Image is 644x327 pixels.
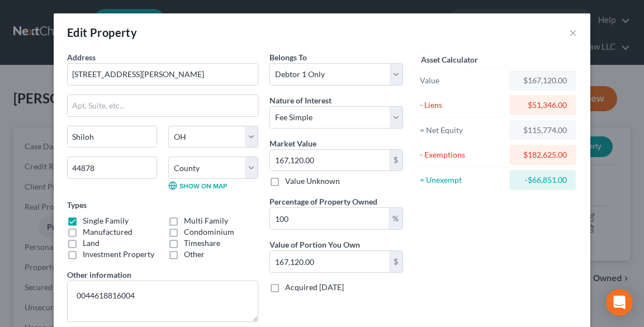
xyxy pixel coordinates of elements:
span: Address [67,53,96,62]
div: $115,774.00 [518,125,567,136]
input: Enter address... [68,64,258,85]
input: 0.00 [270,251,389,272]
div: - Liens [420,99,504,111]
label: Investment Property [83,249,154,260]
label: Single Family [83,215,129,226]
label: Percentage of Property Owned [269,196,377,207]
div: $167,120.00 [518,75,567,86]
label: Value Unknown [285,176,340,187]
div: $51,346.00 [518,99,567,111]
label: Nature of Interest [269,94,332,106]
label: Timeshare [184,238,220,249]
input: 0.00 [270,150,389,171]
input: Enter city... [68,126,157,148]
label: Other [184,249,205,260]
input: 0.00 [270,208,389,229]
input: Enter zip... [67,157,157,179]
label: Land [83,238,100,249]
div: Open Intercom Messenger [606,289,633,316]
label: Acquired [DATE] [285,282,344,293]
button: × [569,26,577,39]
label: Value of Portion You Own [269,239,360,250]
label: Manufactured [83,226,132,238]
label: Market Value [269,138,316,149]
div: Value [420,75,504,86]
div: -$66,851.00 [518,174,567,186]
div: $182,625.00 [518,149,567,160]
div: = Unexempt [420,174,504,186]
a: Show on Map [168,181,227,190]
div: % [389,208,402,229]
div: $ [389,150,402,171]
div: $ [389,251,402,272]
div: - Exemptions [420,149,504,160]
label: Condominium [184,226,234,238]
label: Multi Family [184,215,228,226]
div: Edit Property [67,25,137,40]
label: Other information [67,269,131,281]
input: Apt, Suite, etc... [68,95,258,116]
label: Types [67,199,87,211]
div: = Net Equity [420,125,504,136]
span: Belongs To [269,53,307,62]
label: Asset Calculator [421,54,478,65]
